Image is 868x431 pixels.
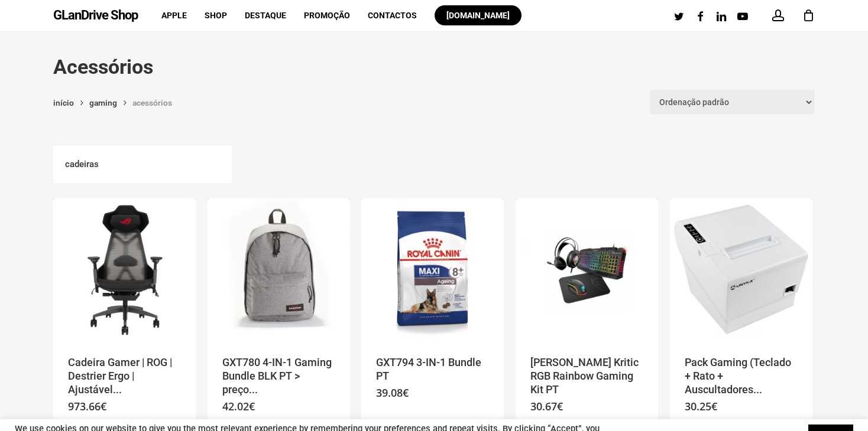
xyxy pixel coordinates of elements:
[368,11,417,20] span: Contactos
[245,11,286,19] a: Destaque
[530,399,563,413] bdi: 30.67
[245,11,286,20] span: Destaque
[685,355,798,397] a: Pack Gaming (Teclado + Rato + Auscultadores...
[205,11,227,20] span: Shop
[208,198,350,341] a: GXT780 4-IN-1 Gaming Bundle BLK PT > preço válido para as unid em stock na CPCDI
[132,98,172,107] span: Acessórios
[670,198,812,341] img: Placeholder
[53,9,138,22] a: GLanDrive Shop
[208,198,350,341] img: Placeholder
[53,146,232,183] h2: Cadeiras
[68,399,106,413] bdi: 973.66
[685,399,717,413] bdi: 30.25
[53,97,74,108] a: Início
[361,198,504,341] a: GXT794 3-IN-1 Bundle PT
[89,97,117,108] a: Gaming
[802,9,815,22] a: Cart
[403,386,409,400] span: €
[516,198,658,341] a: Krom Kritic RGB Rainbow Gaming Kit PT
[376,355,489,384] a: GXT794 3-IN-1 Bundle PT
[68,355,181,397] a: Cadeira Gamer | ROG | Destrier Ergo | Ajustável...
[557,399,563,413] span: €
[530,355,643,397] a: [PERSON_NAME] Kritic RGB Rainbow Gaming Kit PT
[368,11,417,19] a: Contactos
[222,355,335,397] a: GXT780 4-IN-1 Gaming Bundle BLK PT > preço...
[222,399,255,413] bdi: 42.02
[161,11,187,20] span: Apple
[53,198,196,341] a: Cadeira Gamer | ROG | Destrier Ergo | Ajustável | Preto e Vermelho
[304,11,350,20] span: Promoção
[711,399,717,413] span: €
[516,198,658,341] img: Placeholder
[101,399,106,413] span: €
[376,386,409,400] bdi: 39.08
[670,198,812,341] a: Pack Gaming (Teclado + Rato + Auscultadores + Tapete) NOVA 4-em-1 - PT
[446,11,510,20] span: [DOMAIN_NAME]
[650,90,815,115] select: Ordem da loja
[361,198,504,341] img: Placeholder
[53,54,815,79] h1: Acessórios
[161,11,187,19] a: Apple
[304,11,350,19] a: Promoção
[249,399,255,413] span: €
[435,11,522,19] a: [DOMAIN_NAME]
[205,11,227,19] a: Shop
[53,198,196,341] img: Placeholder
[53,146,232,183] a: Visit product category Cadeiras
